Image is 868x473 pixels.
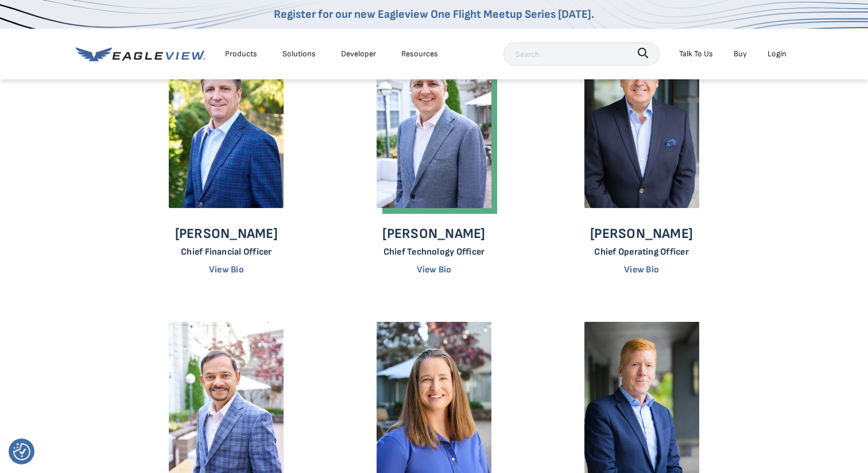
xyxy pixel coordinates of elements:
input: Search [503,43,660,66]
a: Developer [341,47,376,61]
div: Resources [401,47,438,61]
a: Buy [734,47,747,61]
p: [PERSON_NAME] [382,225,485,243]
div: Solutions [282,47,316,61]
p: Chief Technology Officer [382,247,485,257]
p: Chief Operating Officer [590,247,693,257]
div: Talk To Us [679,47,713,61]
p: [PERSON_NAME] [590,225,693,243]
img: Nagib Nasr - Chief Operating Officer [584,36,699,208]
a: View Bio [624,264,659,275]
a: View Bio [417,264,452,275]
a: Register for our new Eagleview One Flight Meetup Series [DATE]. [274,7,594,21]
img: Steve Dorton - Chief Financial Officer [169,36,284,208]
img: Revisit consent button [13,443,30,460]
img: Tripp Cox - Chief Technology Officer [377,36,491,208]
button: Consent Preferences [13,443,30,460]
p: [PERSON_NAME] [175,225,278,243]
div: Products [225,47,257,61]
div: Login [768,47,786,61]
p: Chief Financial Officer [175,247,278,257]
a: View Bio [209,264,244,275]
